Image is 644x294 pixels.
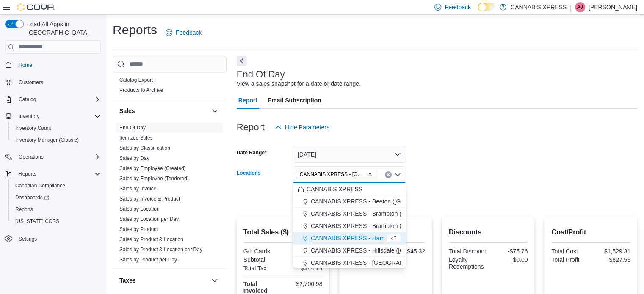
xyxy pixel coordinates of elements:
[15,169,101,179] span: Reports
[5,55,101,267] nav: Complex example
[210,106,220,116] button: Sales
[296,170,376,179] span: CANNABIS XPRESS - Delhi (Main Street)
[15,152,101,162] span: Operations
[15,182,65,189] span: Canadian Compliance
[119,155,149,161] a: Sales by Day
[15,77,101,88] span: Customers
[449,227,528,237] h2: Discounts
[593,248,630,255] div: $1,529.31
[243,256,281,263] div: Subtotal
[368,172,373,177] button: Remove CANNABIS XPRESS - Delhi (Main Street) from selection in this group
[119,145,170,151] a: Sales by Classification
[2,59,104,71] button: Home
[311,222,442,230] span: CANNABIS XPRESS - Brampton (Veterans Drive)
[551,227,630,237] h2: Cost/Profit
[293,183,406,195] button: CANNABIS XPRESS
[12,192,101,203] span: Dashboards
[19,62,32,69] span: Home
[119,145,170,151] span: Sales by Classification
[119,256,177,263] span: Sales by Product per Day
[2,76,104,88] button: Customers
[12,135,82,145] a: Inventory Manager (Classic)
[575,2,585,12] div: Anthony John
[113,22,157,38] h1: Reports
[385,171,392,178] button: Clear input
[8,203,104,215] button: Reports
[243,248,281,255] div: Gift Cards
[511,2,567,12] p: CANNABIS XPRESS
[8,134,104,146] button: Inventory Manager (Classic)
[15,60,36,70] a: Home
[293,220,406,232] button: CANNABIS XPRESS - Brampton (Veterans Drive)
[24,20,101,37] span: Load All Apps in [GEOGRAPHIC_DATA]
[311,197,458,206] span: CANNABIS XPRESS - Beeton ([GEOGRAPHIC_DATA])
[19,96,36,103] span: Catalog
[2,151,104,163] button: Operations
[293,146,406,163] button: [DATE]
[490,248,528,255] div: -$75.76
[12,123,101,133] span: Inventory Count
[119,236,183,243] span: Sales by Product & Location
[12,204,36,214] a: Reports
[311,258,550,267] span: CANNABIS XPRESS - [GEOGRAPHIC_DATA][PERSON_NAME] ([GEOGRAPHIC_DATA])
[119,125,146,131] a: End Of Day
[12,204,101,214] span: Reports
[15,94,101,104] span: Catalog
[293,195,406,208] button: CANNABIS XPRESS - Beeton ([GEOGRAPHIC_DATA])
[119,87,163,93] a: Products to Archive
[119,236,183,242] a: Sales by Product & Location
[12,135,101,145] span: Inventory Manager (Classic)
[268,92,321,109] span: Email Subscription
[119,216,179,222] a: Sales by Location per Day
[12,181,101,191] span: Canadian Compliance
[237,69,285,80] h3: End Of Day
[119,276,208,285] button: Taxes
[8,192,104,203] a: Dashboards
[119,176,189,181] a: Sales by Employee (Tendered)
[551,256,589,263] div: Total Profit
[19,154,44,160] span: Operations
[238,92,257,109] span: Report
[285,256,322,263] div: $2,356.84
[285,248,322,255] div: $0.00
[119,165,186,171] a: Sales by Employee (Created)
[285,265,322,272] div: $344.14
[113,123,227,268] div: Sales
[119,226,158,232] a: Sales by Product
[15,218,59,225] span: [US_STATE] CCRS
[119,77,153,83] a: Catalog Export
[12,216,101,226] span: Washington CCRS
[15,206,33,213] span: Reports
[119,247,202,253] a: Sales by Product & Location per Day
[8,180,104,192] button: Canadian Compliance
[12,123,55,133] a: Inventory Count
[119,77,153,83] span: Catalog Export
[12,181,69,191] a: Canadian Compliance
[551,248,589,255] div: Total Cost
[17,3,55,11] img: Cova
[293,232,406,245] button: CANNABIS XPRESS - Hampton ([GEOGRAPHIC_DATA])
[119,107,208,115] button: Sales
[311,246,462,255] span: CANNABIS XPRESS - Hillsdale ([GEOGRAPHIC_DATA])
[15,111,101,121] span: Inventory
[12,192,53,203] a: Dashboards
[307,185,362,193] span: CANNABIS XPRESS
[15,60,101,70] span: Home
[237,80,361,88] div: View a sales snapshot for a date or date range.
[394,171,401,178] button: Close list of options
[119,206,160,212] span: Sales by Location
[490,256,528,263] div: $0.00
[19,170,36,177] span: Reports
[8,122,104,134] button: Inventory Count
[15,233,101,244] span: Settings
[119,246,202,253] span: Sales by Product & Location per Day
[271,119,333,136] button: Hide Parameters
[243,265,281,272] div: Total Tax
[237,149,267,156] label: Date Range
[15,137,79,143] span: Inventory Manager (Classic)
[15,194,49,201] span: Dashboards
[570,2,572,12] p: |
